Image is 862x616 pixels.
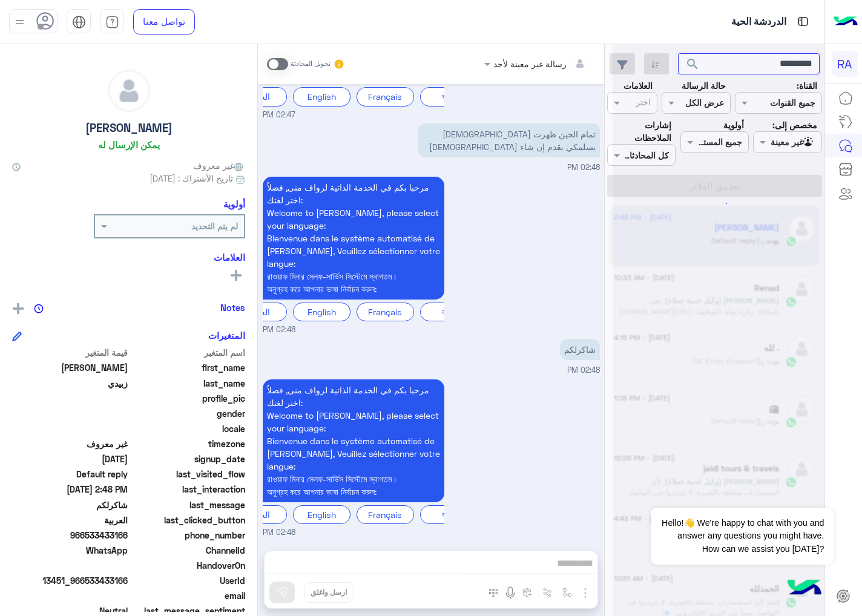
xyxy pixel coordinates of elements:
[220,302,245,313] h6: Notes
[130,361,246,374] span: first_name
[12,499,128,511] span: شاكرلكم
[130,453,246,465] span: signup_date
[130,346,246,359] span: اسم المتغير
[607,175,822,197] button: تطبيق الفلاتر
[223,198,245,209] h6: أولوية
[291,59,331,69] small: تحويل المحادثة
[567,365,600,375] span: 02:48 PM
[130,529,246,542] span: phone_number
[12,483,128,496] span: 2025-08-10T11:48:48.513Z
[731,14,786,30] p: الدردشة الحية
[12,422,128,435] span: null
[105,15,119,29] img: tab
[12,407,128,420] span: null
[636,96,653,111] div: اختر
[130,514,246,526] span: last_clicked_button
[85,121,173,135] h5: [PERSON_NAME]
[130,589,246,602] span: email
[12,559,128,572] span: null
[263,379,444,502] p: 10/8/2025, 2:48 PM
[293,87,350,106] div: English
[12,589,128,602] span: null
[832,51,858,77] div: RA
[133,9,195,34] a: تواصل معنا
[193,159,245,172] span: غير معروف
[98,139,160,150] h6: يمكن الإرسال له
[12,377,128,390] span: زبيدي
[263,177,444,300] p: 10/8/2025, 2:48 PM
[130,499,246,511] span: last_message
[34,304,44,313] img: notes
[130,392,246,405] span: profile_pic
[795,14,811,29] img: tab
[420,87,478,106] div: বাংলা
[130,437,246,450] span: timezone
[12,252,245,263] h6: العلامات
[12,529,128,542] span: 966533433166
[12,468,128,480] span: Default reply
[783,568,826,610] img: hulul-logo.png
[130,377,246,390] span: last_name
[13,303,24,314] img: add
[130,574,246,587] span: UserId
[12,361,128,374] span: أحمد
[130,559,246,572] span: HandoverOn
[357,87,414,106] div: Français
[100,9,124,34] a: tab
[12,574,128,587] span: 13451_966533433166
[108,70,150,111] img: defaultAdmin.png
[12,453,128,465] span: 2024-12-07T13:04:37.97Z
[130,483,246,496] span: last_interaction
[607,119,671,145] label: إشارات الملاحظات
[293,303,350,321] div: English
[150,172,233,185] span: تاريخ الأشتراك : [DATE]
[651,508,833,565] span: Hello!👋 We're happy to chat with you and answer any questions you might have. How can we assist y...
[418,123,600,157] p: 10/8/2025, 2:48 PM
[263,324,295,336] span: 02:48 PM
[12,437,128,450] span: غير معروف
[72,15,86,29] img: tab
[567,163,600,172] span: 02:48 PM
[708,192,729,214] div: loading...
[560,339,600,360] p: 10/8/2025, 2:48 PM
[304,582,354,603] button: ارسل واغلق
[12,514,128,526] span: العربية
[263,527,295,539] span: 02:48 PM
[208,330,245,341] h6: المتغيرات
[263,110,295,121] span: 02:47 PM
[130,422,246,435] span: locale
[357,303,414,321] div: Français
[293,505,350,524] div: English
[130,544,246,557] span: ChannelId
[12,15,27,30] img: profile
[130,407,246,420] span: gender
[12,346,128,359] span: قيمة المتغير
[12,544,128,557] span: 2
[834,9,858,34] img: Logo
[130,468,246,480] span: last_visited_flow
[357,505,414,524] div: Français
[420,303,478,321] div: বাংলা
[420,505,478,524] div: বাংলা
